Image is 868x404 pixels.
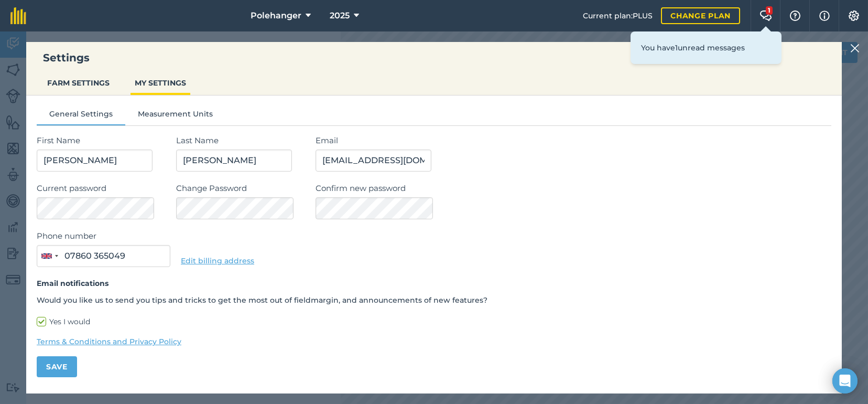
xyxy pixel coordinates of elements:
button: MY SETTINGS [131,73,190,93]
span: 2025 [330,9,350,22]
label: Change Password [176,182,305,195]
span: Current plan : PLUS [583,10,653,22]
img: svg+xml;base64,PHN2ZyB4bWxucz0iaHR0cDovL3d3dy53My5vcmcvMjAwMC9zdmciIHdpZHRoPSIyMiIgaGVpZ2h0PSIzMC... [850,42,860,55]
button: Save [37,356,77,377]
label: Confirm new password [316,182,831,195]
label: Last Name [176,134,305,147]
button: Selected country [37,246,61,267]
h3: Settings [26,50,842,65]
a: Change plan [661,7,740,24]
label: Phone number [37,230,170,242]
h4: Email notifications [37,278,831,289]
p: Would you like us to send you tips and tricks to get the most out of fieldmargin, and announcemen... [37,294,831,306]
img: Two speech bubbles overlapping with the left bubble in the forefront [759,10,772,21]
label: Email [316,134,831,147]
button: Measurement Units [125,108,225,124]
div: 1 [766,6,773,15]
button: FARM SETTINGS [43,73,114,93]
span: Polehanger [251,9,301,22]
input: 07400 123456 [37,245,170,267]
button: General Settings [37,108,125,124]
img: A cog icon [848,10,860,21]
label: First Name [37,134,166,147]
label: Current password [37,182,166,195]
img: fieldmargin Logo [10,7,26,24]
img: svg+xml;base64,PHN2ZyB4bWxucz0iaHR0cDovL3d3dy53My5vcmcvMjAwMC9zdmciIHdpZHRoPSIxNyIgaGVpZ2h0PSIxNy... [819,9,830,22]
label: Yes I would [37,316,831,327]
div: Open Intercom Messenger [832,368,858,394]
p: You have 1 unread messages [641,42,771,54]
a: Edit billing address [181,256,254,265]
a: Terms & Conditions and Privacy Policy [37,336,831,347]
img: A question mark icon [789,10,801,21]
